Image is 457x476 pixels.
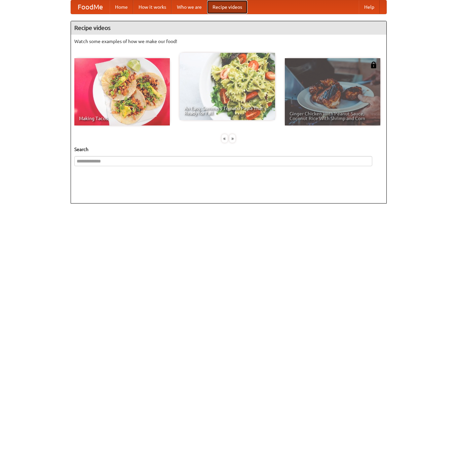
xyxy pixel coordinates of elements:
a: FoodMe [71,0,110,14]
a: Who we are [172,0,207,14]
span: Making Tacos [79,116,165,121]
h4: Recipe videos [71,21,386,35]
div: « [222,134,228,143]
span: An Easy, Summery Tomato Pasta That's Ready for Fall [184,106,270,115]
a: Help [359,0,380,14]
a: Recipe videos [207,0,247,14]
h5: Search [74,146,383,153]
img: 483408.png [370,62,377,68]
a: An Easy, Summery Tomato Pasta That's Ready for Fall [180,53,275,120]
div: » [229,134,235,143]
a: How it works [133,0,172,14]
a: Home [110,0,133,14]
a: Making Tacos [74,58,170,125]
p: Watch some examples of how we make our food! [74,38,383,45]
